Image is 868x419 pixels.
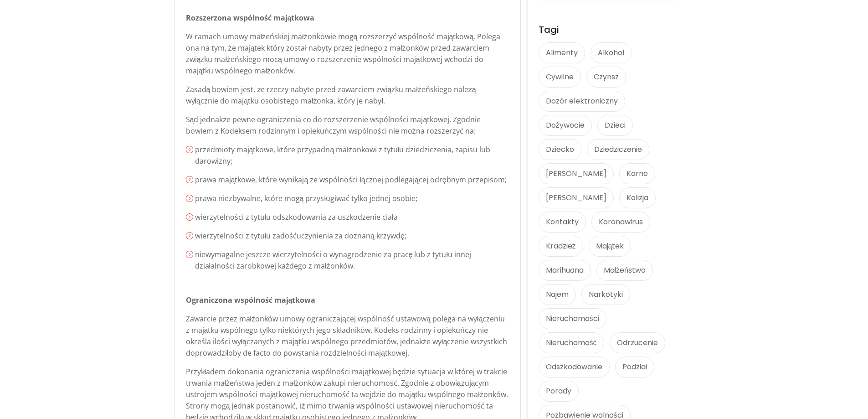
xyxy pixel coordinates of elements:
a: Dziecko [539,139,581,160]
a: [PERSON_NAME] [539,187,614,208]
p: prawa niezbywalne, które mogą przysługiwać tylko jednej osobie; [195,193,509,204]
a: Kontakty [539,212,586,233]
a: Alkohol [591,42,632,63]
a: Porady [539,381,579,402]
p: prawa majątkowe, które wynikają ze wspólności łącznej podlegającej odrębnym przepisom; [195,174,509,186]
a: Dziedziczenie [587,139,649,160]
a: Małżeństwo [596,260,653,281]
h4: Tagi [539,24,676,35]
a: Dożywocie [539,115,592,136]
a: Cywilne [539,67,581,88]
a: Najem [539,284,576,305]
a: Dzieci [597,115,633,136]
a: [PERSON_NAME] [539,163,614,184]
a: Alimenty [539,42,585,63]
a: Kolizja [619,187,656,208]
a: Podział [615,357,655,378]
a: Odrzucenie [610,332,665,353]
p: Zasadą bowiem jest, że rzeczy nabyte przed zawarciem związku małżeńskiego należą wyłącznie do maj... [186,84,509,107]
a: Nieruchomość [539,332,604,353]
p: niewymagalne jeszcze wierzytelności o wynagrodzenie za pracę lub z tytułu innej działalności zaro... [195,249,509,272]
strong: Rozszerzona wspólność majątkowa [186,13,315,23]
a: Kradzież [539,236,583,257]
p: wierzytelności z tytułu odszkodowania za uszkodzenie ciała [195,212,509,223]
a: Nieruchomości [539,308,606,329]
p: W ramach umowy małżeńskiej małżonkowie mogą rozszerzyć wspólność majątkową. Polega ona na tym, że... [186,31,509,77]
a: Czynsz [586,67,626,88]
a: Karne [619,163,655,184]
a: Narkotyki [581,284,630,305]
a: Dozór elektroniczny [539,91,625,112]
p: przedmioty majątkowe, które przypadną małżonkowi z tytułu dziedziczenia, zapisu lub darowizny; [195,144,509,167]
p: Sąd jednakże pewne ograniczenia co do rozszerzenie wspólności majątkowej. Zgodnie bowiem z Kodeks... [186,114,509,137]
strong: Ograniczona wspólność majątkowa [186,295,316,305]
a: Majątek [589,236,632,257]
a: Koronawirus [591,212,650,233]
a: Odszkodowanie [539,357,610,378]
p: Zawarcie przez małżonków umowy ograniczającej wspólność ustawową polega na wyłączeniu z majątku w... [186,313,509,359]
p: wierzytelności z tytułu zadośćuczynienia za doznaną krzywdę; [195,230,509,242]
a: Marihuana [539,260,591,281]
